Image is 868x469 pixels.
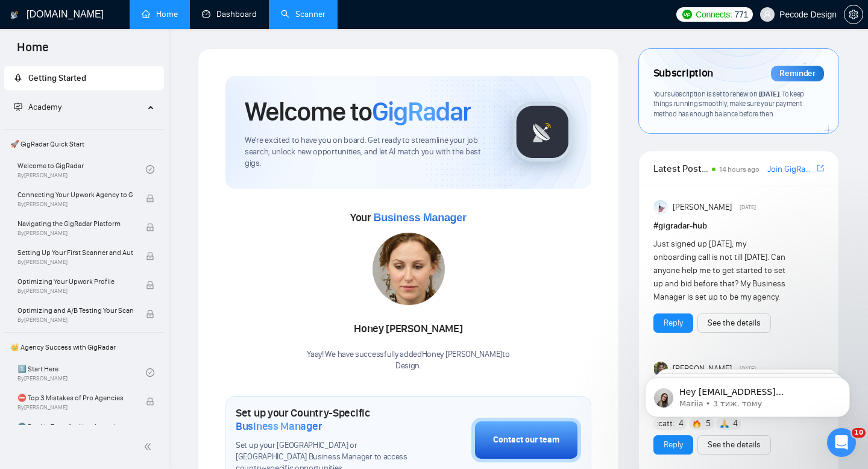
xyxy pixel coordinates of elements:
[708,316,761,330] a: See the details
[664,316,683,330] a: Reply
[146,397,154,406] span: lock
[17,218,133,230] span: Navigating the GigRadar Platform
[512,102,573,162] img: gigradar-logo.png
[202,9,257,19] a: dashboardDashboard
[17,247,133,259] span: Setting Up Your First Scanner and Auto-Bidder
[245,135,492,169] span: We're excited to have you on board. Get ready to streamline your job search, unlock new opportuni...
[844,10,863,19] span: setting
[697,435,771,455] button: See the details
[17,359,146,386] a: 1️⃣ Start HereBy[PERSON_NAME]
[696,8,732,21] span: Connects:
[653,63,713,84] span: Subscription
[146,223,154,231] span: lock
[17,156,146,183] a: Welcome to GigRadarBy[PERSON_NAME]
[759,89,779,98] span: [DATE]
[146,165,154,174] span: check-circle
[146,310,154,318] span: lock
[653,219,824,233] h1: # gigradar-hub
[143,441,156,453] span: double-left
[10,5,19,25] img: logo
[17,201,133,208] span: By [PERSON_NAME]
[281,9,325,19] a: searchScanner
[17,189,133,201] span: Connecting Your Upwork Agency to GigRadar
[14,74,22,82] span: rocket
[14,102,22,111] span: fund-projection-screen
[350,211,467,224] span: Your
[373,212,466,224] span: Business Manager
[653,238,790,304] div: Just signed up [DATE], my onboarding call is not till [DATE]. Can anyone help me to get started t...
[142,9,178,19] a: homeHome
[844,10,863,19] a: setting
[372,95,471,128] span: GigRadar
[735,8,748,21] span: 771
[767,163,814,176] a: Join GigRadar Slack Community
[682,10,692,19] img: upwork-logo.png
[653,89,804,118] span: Your subscription is set to renew on . To keep things running smoothly, make sure your payment me...
[771,66,824,81] div: Reminder
[653,435,693,455] button: Reply
[236,406,411,433] h1: Set up your Country-Specific
[627,352,868,436] iframe: Intercom notifications повідомлення
[664,438,683,452] a: Reply
[146,281,154,289] span: lock
[307,360,509,372] p: Design .
[4,66,164,90] li: Getting Started
[17,316,133,324] span: By [PERSON_NAME]
[852,428,866,438] span: 10
[5,132,163,156] span: 🚀 GigRadar Quick Start
[471,418,581,462] button: Contact our team
[763,10,772,19] span: user
[17,404,133,411] span: By [PERSON_NAME]
[28,73,86,83] span: Getting Started
[245,95,471,128] h1: Welcome to
[827,428,856,457] iframe: Intercom live chat
[28,102,61,112] span: Academy
[653,161,708,176] span: Latest Posts from the GigRadar Community
[708,438,761,452] a: See the details
[653,313,693,333] button: Reply
[307,349,509,372] div: Yaay! We have successfully added Honey [PERSON_NAME] to
[17,259,133,266] span: By [PERSON_NAME]
[817,163,824,174] a: export
[7,39,58,64] span: Home
[17,288,133,295] span: By [PERSON_NAME]
[17,421,133,433] span: 🌚 Rookie Traps for New Agencies
[146,368,154,377] span: check-circle
[17,230,133,237] span: By [PERSON_NAME]
[17,304,133,316] span: Optimizing and A/B Testing Your Scanner for Better Results
[146,252,154,260] span: lock
[14,102,61,112] span: Academy
[146,194,154,203] span: lock
[5,335,163,359] span: 👑 Agency Success with GigRadar
[654,200,668,215] img: Anisuzzaman Khan
[697,313,771,333] button: See the details
[373,233,445,305] img: profile_cf24Mk47w.jpg
[844,5,863,24] button: setting
[493,433,559,447] div: Contact our team
[740,202,756,213] span: [DATE]
[17,275,133,288] span: Optimizing Your Upwork Profile
[719,165,759,174] span: 14 hours ago
[236,420,322,433] span: Business Manager
[17,392,133,404] span: ⛔ Top 3 Mistakes of Pro Agencies
[673,201,732,214] span: [PERSON_NAME]
[817,163,824,173] span: export
[307,319,509,339] div: Honey [PERSON_NAME]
